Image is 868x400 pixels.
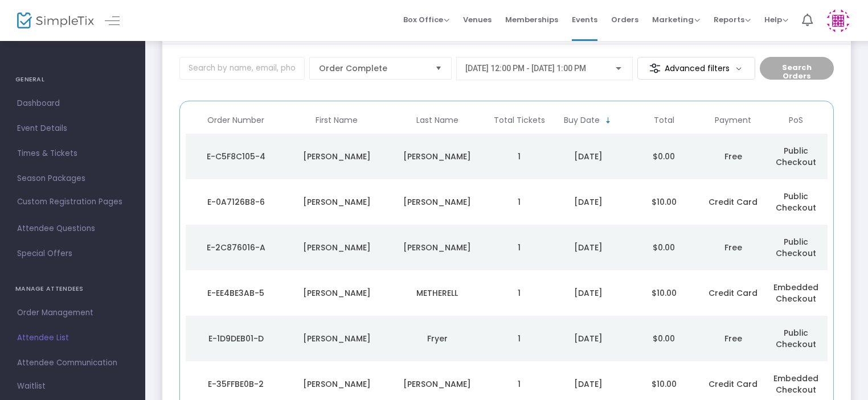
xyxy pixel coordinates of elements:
span: Order Complete [319,63,426,74]
div: Strickland [390,196,485,208]
td: 1 [488,270,550,316]
div: tish [289,151,384,162]
span: Public Checkout [776,327,816,350]
span: Embedded Checkout [773,282,818,304]
span: Venues [463,5,492,34]
div: E-EE4BE3AB-5 [189,287,284,299]
span: Marketing [652,14,700,25]
span: Free [724,242,742,253]
div: E-35FFBE0B-2 [189,378,284,390]
span: Public Checkout [776,145,816,168]
span: Free [724,333,742,344]
div: E-0A7126B8-6 [189,196,284,208]
div: 9/18/2025 [554,151,624,162]
span: Custom Registration Pages [17,196,122,208]
th: Total Tickets [488,107,550,134]
span: Times & Tickets [17,146,128,161]
span: Dashboard [17,96,128,111]
div: E-C5F8C105-4 [189,151,284,162]
input: Search by name, email, phone, order number, ip address, or last 4 digits of card [179,57,305,80]
span: Season Packages [17,171,128,186]
td: 1 [488,134,550,179]
h4: GENERAL [15,68,130,91]
span: Orders [611,5,638,34]
div: 9/18/2025 [554,196,624,208]
span: Payment [715,116,751,125]
span: Total [654,116,674,125]
div: Cynthia [289,333,384,344]
span: Credit Card [709,287,758,299]
div: Fryer [390,333,485,344]
img: filter [649,63,661,74]
span: First Name [316,116,358,125]
h4: MANAGE ATTENDEES [15,278,130,300]
span: Box Office [403,14,449,25]
td: $0.00 [626,316,702,361]
span: Help [764,14,788,25]
td: 1 [488,179,550,225]
span: Attendee List [17,331,128,345]
span: Memberships [505,5,558,34]
span: Events [572,5,597,34]
td: 1 [488,225,550,270]
div: Craig [289,378,384,390]
span: Order Management [17,306,128,320]
span: Public Checkout [776,236,816,259]
div: Simmons [390,378,485,390]
m-button: Advanced filters [637,57,755,80]
button: Select [431,57,447,79]
span: Embedded Checkout [773,373,818,395]
div: Evans [390,151,485,162]
span: Special Offers [17,246,128,261]
div: 9/18/2025 [554,242,624,253]
div: KATHRYN [289,287,384,299]
span: Order Number [207,116,264,125]
span: Attendee Communication [17,356,128,370]
span: Event Details [17,121,128,136]
div: E-1D9DEB01-D [189,333,284,344]
span: Last Name [416,116,458,125]
span: Credit Card [709,378,758,390]
span: PoS [789,116,803,125]
span: Credit Card [709,196,758,208]
div: 9/18/2025 [554,287,624,299]
td: $0.00 [626,225,702,270]
td: $0.00 [626,134,702,179]
span: Public Checkout [776,191,816,213]
div: METHERELL [390,287,485,299]
div: E-2C876016-A [189,242,284,253]
span: Attendee Questions [17,221,128,236]
td: $10.00 [626,179,702,225]
span: [DATE] 12:00 PM - [DATE] 1:00 PM [465,64,586,73]
div: 9/17/2025 [554,333,624,344]
td: $10.00 [626,270,702,316]
td: 1 [488,316,550,361]
span: Sortable [604,116,613,125]
div: Ludwig [390,242,485,253]
span: Waitlist [17,381,46,392]
div: 9/17/2025 [554,378,624,390]
div: Kathleen [289,196,384,208]
span: Reports [714,14,751,25]
span: Free [724,151,742,162]
span: Buy Date [564,116,600,125]
div: Kate [289,242,384,253]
